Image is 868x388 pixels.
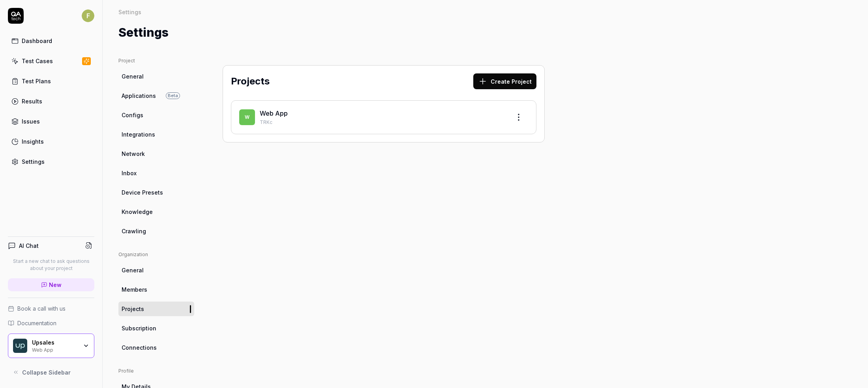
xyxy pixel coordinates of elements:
[122,111,143,119] span: Configs
[22,137,44,146] div: Insights
[8,319,94,327] a: Documentation
[22,368,71,377] span: Collapse Sidebar
[32,339,78,346] div: Upsales
[118,224,194,238] a: Crawling
[118,204,194,219] a: Knowledge
[22,57,53,65] div: Test Cases
[166,92,180,99] span: Beta
[22,117,40,126] div: Issues
[122,343,157,352] span: Connections
[118,8,141,16] div: Settings
[118,24,169,41] h1: Settings
[118,263,194,277] a: General
[122,92,156,100] span: Applications
[8,278,94,291] a: New
[82,9,94,22] span: F
[260,119,504,126] p: TRKc
[17,304,66,313] span: Book a call with us
[122,130,155,139] span: Integrations
[118,88,194,103] a: ApplicationsBeta
[118,146,194,161] a: Network
[22,97,42,105] div: Results
[122,169,137,177] span: Inbox
[8,258,94,272] p: Start a new chat to ask questions about your project
[122,227,146,235] span: Crawling
[49,281,62,289] span: New
[8,94,94,109] a: Results
[122,188,163,197] span: Device Presets
[118,302,194,316] a: Projects
[17,319,56,327] span: Documentation
[32,346,78,352] div: Web App
[8,364,94,380] button: Collapse Sidebar
[8,154,94,169] a: Settings
[118,340,194,355] a: Connections
[122,305,144,313] span: Projects
[122,266,144,274] span: General
[118,282,194,297] a: Members
[473,73,536,89] button: Create Project
[8,134,94,149] a: Insights
[22,157,45,166] div: Settings
[8,33,94,49] a: Dashboard
[82,8,94,24] button: F
[22,37,52,45] div: Dashboard
[122,72,144,81] span: General
[8,53,94,69] a: Test Cases
[118,57,194,64] div: Project
[118,108,194,122] a: Configs
[118,166,194,180] a: Inbox
[22,77,51,85] div: Test Plans
[118,251,194,258] div: Organization
[231,74,270,88] h2: Projects
[118,185,194,200] a: Device Presets
[19,242,39,250] h4: AI Chat
[8,114,94,129] a: Issues
[8,304,94,313] a: Book a call with us
[122,208,153,216] span: Knowledge
[122,285,147,294] span: Members
[118,69,194,84] a: General
[118,367,194,375] div: Profile
[122,150,145,158] span: Network
[8,334,94,358] button: Upsales LogoUpsalesWeb App
[260,109,288,117] a: Web App
[13,339,27,353] img: Upsales Logo
[8,73,94,89] a: Test Plans
[118,321,194,336] a: Subscription
[118,127,194,142] a: Integrations
[122,324,156,332] span: Subscription
[239,109,255,125] span: W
